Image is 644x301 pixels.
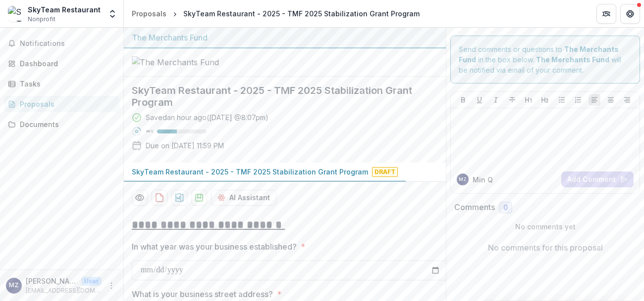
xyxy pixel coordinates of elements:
[488,242,603,254] p: No comments for this proposal
[620,4,640,24] button: Get Help
[20,79,111,89] div: Tasks
[572,94,584,106] button: Ordered List
[146,112,268,123] div: Saved an hour ago ( [DATE] @ 8:07pm )
[454,203,495,212] h2: Comments
[146,140,224,151] p: Due on [DATE] 11:59 PM
[536,55,609,64] strong: The Merchants Fund
[474,94,485,106] button: Underline
[132,167,368,177] p: SkyTeam Restaurant - 2025 - TMF 2025 Stabilization Grant Program
[457,94,469,106] button: Bold
[171,190,187,206] button: download-proposal
[539,94,551,106] button: Heading 2
[152,190,167,206] button: download-proposal
[490,94,502,106] button: Italicize
[211,190,276,206] button: AI Assistant
[561,172,634,187] button: Add Comment
[20,119,111,129] div: Documents
[81,277,102,286] p: User
[20,58,111,69] div: Dashboard
[9,282,19,289] div: Min Qiao Zhao
[4,55,119,72] a: Dashboard
[132,85,422,108] h2: SkyTeam Restaurant - 2025 - TMF 2025 Stabilization Grant Program
[4,36,119,51] button: Notifications
[20,99,111,109] div: Proposals
[556,94,568,106] button: Bullet List
[8,6,24,22] img: SkyTeam Restaurant
[128,6,170,21] a: Proposals
[621,94,633,106] button: Align Right
[132,56,231,68] img: The Merchants Fund
[28,15,55,24] span: Nonprofit
[4,76,119,92] a: Tasks
[26,286,102,295] p: [EMAIL_ADDRESS][DOMAIN_NAME]
[372,167,398,177] span: Draft
[132,190,148,206] button: Preview e342a16c-7625-4922-b662-6727afa65f34-0.pdf
[132,288,273,300] p: What is your business street address?
[132,32,438,43] div: The Merchants Fund
[146,128,153,135] p: 40 %
[473,174,493,185] p: Min Q
[506,94,518,106] button: Strike
[132,241,297,253] p: In what year was your business established?
[4,116,119,132] a: Documents
[28,4,101,15] div: SkyTeam Restaurant
[596,4,616,24] button: Partners
[459,177,467,182] div: Min Qiao Zhao
[20,40,115,48] span: Notifications
[503,204,508,212] span: 0
[589,94,600,106] button: Align Left
[191,190,207,206] button: download-proposal
[26,276,77,286] p: [PERSON_NAME]
[132,8,166,19] div: Proposals
[450,36,640,84] div: Send comments or questions to in the box below. will be notified via email of your comment.
[183,8,420,19] div: SkyTeam Restaurant - 2025 - TMF 2025 Stabilization Grant Program
[4,96,119,112] a: Proposals
[106,280,117,292] button: More
[605,94,617,106] button: Align Center
[106,4,119,24] button: Open entity switcher
[523,94,535,106] button: Heading 1
[454,221,636,232] p: No comments yet
[128,6,424,21] nav: breadcrumb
